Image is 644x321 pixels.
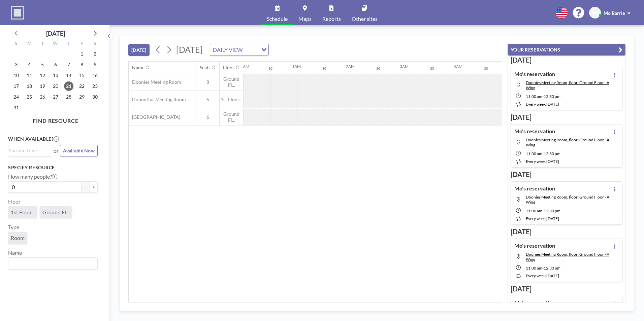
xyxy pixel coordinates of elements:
[298,16,312,22] span: Maps
[60,145,98,156] button: Available Now
[11,6,24,20] img: organization-logo
[129,97,186,103] span: Dunnottar Meeting Room
[267,16,288,22] span: Schedule
[38,92,47,102] span: Tuesday, August 26, 2025
[526,252,609,262] span: Doonies Meeting Room, floor: Ground Floor - A Wing
[511,285,622,293] h3: [DATE]
[542,151,544,156] span: -
[514,71,555,77] h4: Mo's reservation
[514,128,555,135] h4: Mo's reservation
[514,242,555,249] h4: Mo's reservation
[196,114,219,120] span: 6
[90,181,98,193] button: +
[210,44,268,56] div: Search for option
[220,111,243,123] span: Ground Fl...
[526,194,609,205] span: Doonies Meeting Room, floor: Ground Floor - A Wing
[322,16,341,22] span: Reports
[544,265,560,271] span: 12:30 PM
[508,44,625,56] button: YOUR RESERVATIONS
[352,16,378,22] span: Other sites
[511,227,622,236] h3: [DATE]
[514,185,555,192] h4: Mo's reservation
[25,92,34,102] span: Monday, August 25, 2025
[25,81,34,91] span: Monday, August 18, 2025
[11,209,34,216] span: 1st Floor...
[64,71,73,80] span: Thursday, August 14, 2025
[90,49,100,59] span: Saturday, August 2, 2025
[292,64,301,69] div: 1AM
[544,208,560,213] span: 12:30 PM
[542,94,544,99] span: -
[23,40,36,48] div: M
[38,71,47,80] span: Tuesday, August 12, 2025
[62,40,75,48] div: T
[176,44,203,55] span: [DATE]
[51,92,60,102] span: Wednesday, August 27, 2025
[77,49,87,59] span: Friday, August 1, 2025
[90,71,100,80] span: Saturday, August 16, 2025
[49,40,62,48] div: W
[544,151,560,156] span: 12:30 PM
[64,60,73,69] span: Thursday, August 7, 2025
[514,299,555,306] h4: Mo's reservation
[591,10,599,16] span: MB
[220,97,243,103] span: 1st Floor...
[9,147,48,154] input: Search for option
[526,137,609,147] span: Doonies Meeting Room, floor: Ground Floor - A Wing
[36,40,49,48] div: T
[11,235,25,241] span: Room
[212,45,244,54] span: DAILY VIEW
[77,60,87,69] span: Friday, August 8, 2025
[63,148,95,153] span: Available Now
[54,147,59,154] span: or
[223,65,234,71] div: Floor
[511,113,622,121] h3: [DATE]
[25,71,34,80] span: Monday, August 11, 2025
[77,92,87,102] span: Friday, August 29, 2025
[90,92,100,102] span: Saturday, August 30, 2025
[430,66,434,71] div: 30
[8,224,19,230] label: Type
[526,216,559,221] span: every week [DATE]
[8,173,57,180] label: How many people?
[90,81,100,91] span: Saturday, August 23, 2025
[200,65,211,71] div: Seats
[51,71,60,80] span: Wednesday, August 13, 2025
[376,66,380,71] div: 30
[526,265,542,271] span: 11:00 AM
[38,60,47,69] span: Tuesday, August 5, 2025
[129,79,181,85] span: Doonies Meeting Room
[238,64,249,69] div: 12AM
[25,60,34,69] span: Monday, August 4, 2025
[77,81,87,91] span: Friday, August 22, 2025
[129,114,180,120] span: [GEOGRAPHIC_DATA]
[51,81,60,91] span: Wednesday, August 20, 2025
[245,45,257,54] input: Search for option
[542,265,544,271] span: -
[526,151,542,156] span: 11:00 AM
[11,103,21,112] span: Sunday, August 31, 2025
[196,79,219,85] span: 8
[8,115,103,124] h4: FIND RESOURCE
[11,71,21,80] span: Sunday, August 10, 2025
[10,40,23,48] div: S
[220,76,243,88] span: Ground Fl...
[8,165,98,171] h3: Specify resource
[484,66,488,71] div: 30
[64,92,73,102] span: Thursday, August 28, 2025
[8,198,21,205] label: Floor
[90,60,100,69] span: Saturday, August 9, 2025
[11,60,21,69] span: Sunday, August 3, 2025
[346,64,355,69] div: 2AM
[46,29,65,38] div: [DATE]
[604,10,625,16] span: Mo Barrie
[128,44,150,56] button: [DATE]
[64,81,73,91] span: Thursday, August 21, 2025
[400,64,409,69] div: 3AM
[526,102,559,107] span: every week [DATE]
[196,97,219,103] span: 6
[322,66,326,71] div: 30
[51,60,60,69] span: Wednesday, August 6, 2025
[526,208,542,213] span: 11:00 AM
[526,80,609,90] span: Doonies Meeting Room, floor: Ground Floor - A Wing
